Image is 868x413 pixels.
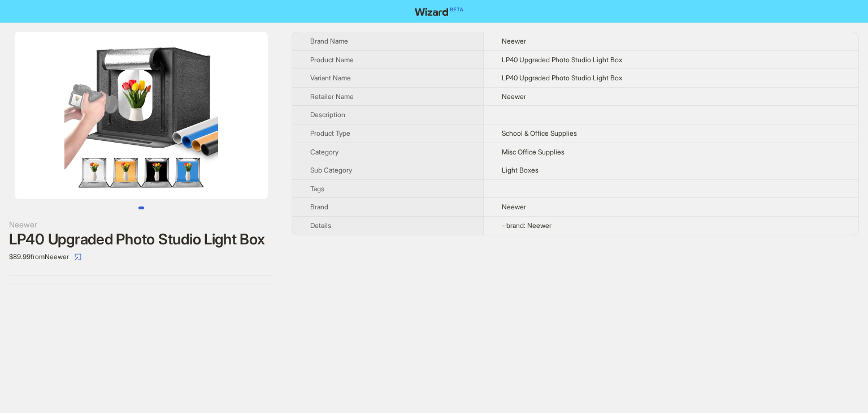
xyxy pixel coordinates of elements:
span: Brand [310,203,328,211]
span: Sub Category [310,166,352,174]
span: Misc Office Supplies [502,148,565,156]
span: Details [310,221,331,230]
span: Tags [310,184,324,193]
span: Variant Name [310,74,351,82]
span: School & Office Supplies [502,129,577,137]
span: LP40 Upgraded Photo Studio Light Box [502,55,622,64]
span: select [75,253,81,260]
span: Neewer [502,92,526,101]
span: LP40 Upgraded Photo Studio Light Box [502,74,622,82]
span: Brand Name [310,37,348,45]
img: LP40 Upgraded Photo Studio Light Box LP40 Upgraded Photo Studio Light Box image 1 [15,32,268,199]
span: Description [310,110,345,119]
button: Go to slide 1 [138,206,144,209]
span: Category [310,148,338,156]
span: Product Name [310,55,354,64]
span: Product Type [310,129,350,137]
div: LP40 Upgraded Photo Studio Light Box [9,231,274,248]
div: Neewer [9,218,274,231]
span: Neewer [502,37,526,45]
div: $89.99 from Neewer [9,248,274,266]
span: - brand: Neewer [502,221,552,230]
span: Light Boxes [502,166,539,174]
span: Retailer Name [310,92,354,101]
span: Neewer [502,203,526,211]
